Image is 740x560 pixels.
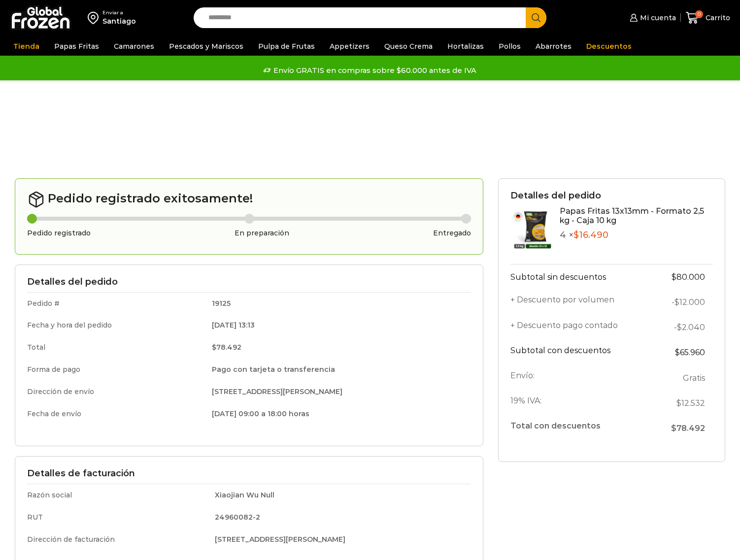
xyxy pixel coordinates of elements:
td: Dirección de envío [27,381,205,403]
bdi: 16.490 [573,230,608,240]
td: Razón social [27,484,208,506]
a: Hortalizas [442,37,489,56]
bdi: 80.000 [672,272,705,282]
a: Queso Crema [379,37,437,56]
th: Total con descuentos [510,416,651,439]
bdi: 78.492 [212,343,241,352]
span: $ [677,323,682,332]
span: $ [675,348,680,357]
td: Dirección de facturación [27,528,208,549]
th: Envío: [510,365,651,391]
h3: Pedido registrado [27,229,91,237]
img: address-field-icon.svg [88,9,102,26]
th: + Descuento pago contado [510,315,651,340]
span: $ [573,230,579,240]
a: Tienda [8,37,44,56]
bdi: 65.960 [675,348,705,357]
a: Camarones [109,37,159,56]
td: Pago con tarjeta o transferencia [205,359,471,381]
span: $ [671,424,676,433]
a: 0 Carrito [686,6,730,30]
td: RUT [27,506,208,528]
th: + Descuento por volumen [510,290,651,315]
td: - [651,290,713,315]
td: [DATE] 13:13 [205,314,471,336]
h2: Pedido registrado exitosamente! [27,191,471,208]
td: [STREET_ADDRESS][PERSON_NAME] [208,528,471,549]
span: $ [676,398,681,408]
td: Fecha y hora del pedido [27,314,205,336]
h3: Detalles de facturación [27,468,471,479]
a: Papas Fritas 13x13mm - Formato 2,5 kg - Caja 10 kg [560,206,704,225]
span: $ [674,297,679,307]
div: Santiago [102,16,136,26]
bdi: 2.040 [677,323,705,332]
a: Abarrotes [531,37,576,56]
td: [STREET_ADDRESS][PERSON_NAME] [205,381,471,403]
div: Enviar a [102,9,136,16]
td: Xiaojian Wu Null [208,484,471,506]
button: Search button [526,7,546,28]
span: $ [672,272,676,282]
td: - [651,315,713,340]
td: Total [27,336,205,359]
a: Pescados y Mariscos [164,37,248,56]
span: 12.532 [676,398,705,408]
th: Subtotal sin descuentos [510,264,651,290]
a: Appetizers [325,37,374,56]
h3: Detalles del pedido [27,277,471,288]
td: Gratis [651,365,713,391]
td: 24960082-2 [208,506,471,528]
bdi: 12.000 [674,297,705,307]
a: Pollos [494,37,526,56]
td: Pedido # [27,292,205,314]
td: Fecha de envío [27,403,205,423]
span: 78.492 [671,424,705,433]
span: Carrito [703,13,730,23]
a: Papas Fritas [49,37,104,56]
p: 4 × [560,230,713,241]
a: Pulpa de Frutas [253,37,320,56]
td: Forma de pago [27,359,205,381]
a: Mi cuenta [627,8,675,28]
h3: En preparación [235,229,289,237]
span: $ [212,343,216,352]
th: Subtotal con descuentos [510,340,651,365]
th: 19% IVA: [510,391,651,416]
span: Mi cuenta [638,13,676,23]
span: 0 [695,10,703,18]
h3: Detalles del pedido [510,191,713,201]
h3: Entregado [433,229,471,237]
td: [DATE] 09:00 a 18:00 horas [205,403,471,423]
a: Descuentos [581,37,637,56]
td: 19125 [205,292,471,314]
